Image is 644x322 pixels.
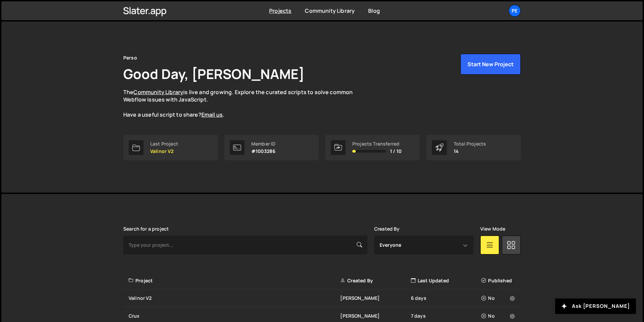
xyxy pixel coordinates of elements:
[129,313,340,319] div: Crux
[123,135,218,160] a: Last Project Valinor V2
[150,149,178,154] p: Valinor V2
[129,295,340,301] div: Valinor V2
[390,149,401,154] span: 1 / 10
[340,295,411,301] div: [PERSON_NAME]
[368,7,380,14] a: Blog
[123,54,137,62] div: Perso
[123,65,304,83] h1: Good Day, [PERSON_NAME]
[411,277,481,284] div: Last Updated
[411,313,481,319] div: 7 days
[555,298,636,314] button: Ask [PERSON_NAME]
[123,88,366,119] p: The is live and growing. Explore the curated scripts to solve common Webflow issues with JavaScri...
[269,7,291,14] a: Projects
[352,141,401,147] div: Projects Transferred
[509,5,521,17] a: Pe
[251,141,276,147] div: Member ID
[480,226,505,232] label: View Mode
[411,295,481,301] div: 6 days
[340,313,411,319] div: [PERSON_NAME]
[123,236,367,254] input: Type your project...
[481,313,517,319] div: No
[340,277,411,284] div: Created By
[374,226,400,232] label: Created By
[129,277,340,284] div: Project
[123,289,521,307] a: Valinor V2 [PERSON_NAME] 6 days No
[454,141,486,147] div: Total Projects
[481,295,517,301] div: No
[454,149,486,154] p: 14
[150,141,178,147] div: Last Project
[460,54,521,75] button: Start New Project
[123,226,169,232] label: Search for a project
[133,88,183,96] a: Community Library
[251,149,276,154] p: #1003286
[305,7,355,14] a: Community Library
[201,111,223,118] a: Email us
[481,277,517,284] div: Published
